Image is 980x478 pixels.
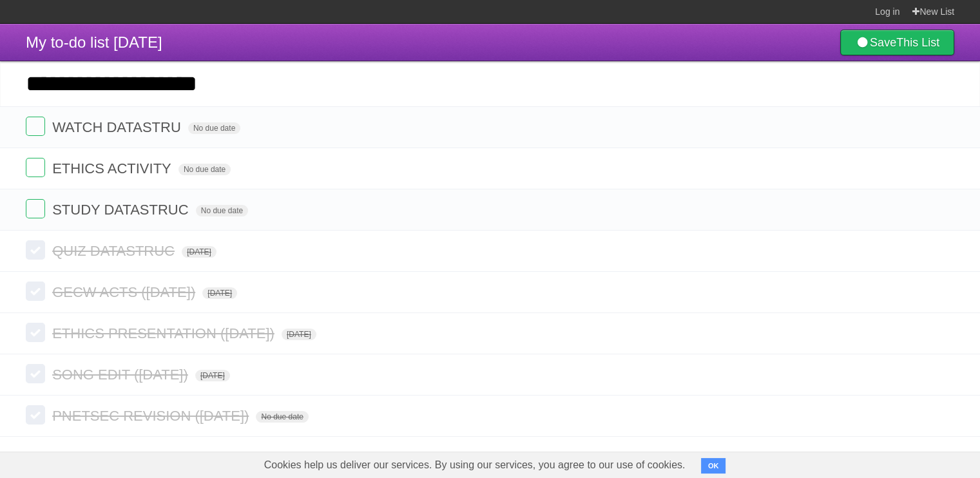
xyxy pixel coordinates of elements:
span: My to-do list [DATE] [26,33,162,51]
span: No due date [256,411,308,423]
label: Done [26,158,45,177]
b: This List [896,36,939,49]
span: ETHICS PRESENTATION ([DATE]) [52,325,278,341]
span: [DATE] [182,246,216,258]
span: No due date [188,122,240,134]
label: Done [26,364,45,383]
a: SaveThis List [840,30,954,55]
span: PNETSEC REVISION ([DATE]) [52,408,252,424]
label: Done [26,323,45,342]
span: No due date [178,164,231,175]
span: ETHICS ACTIVITY [52,160,175,177]
span: STUDY DATASTRUC [52,202,191,218]
span: QUIZ DATASTRUC [52,243,178,259]
span: SONG EDIT ([DATE]) [52,367,191,383]
span: [DATE] [202,287,237,299]
label: Done [26,240,45,260]
a: Show all completed tasks [410,449,570,465]
button: OK [701,458,726,473]
label: Done [26,405,45,425]
span: WATCH DATASTRU [52,119,184,135]
label: Done [26,282,45,301]
span: GECW ACTS ([DATE]) [52,284,198,300]
label: Done [26,117,45,136]
span: [DATE] [195,370,230,381]
span: Cookies help us deliver our services. By using our services, you agree to our use of cookies. [251,452,698,478]
span: [DATE] [282,329,316,340]
span: No due date [196,205,248,216]
label: Done [26,199,45,218]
